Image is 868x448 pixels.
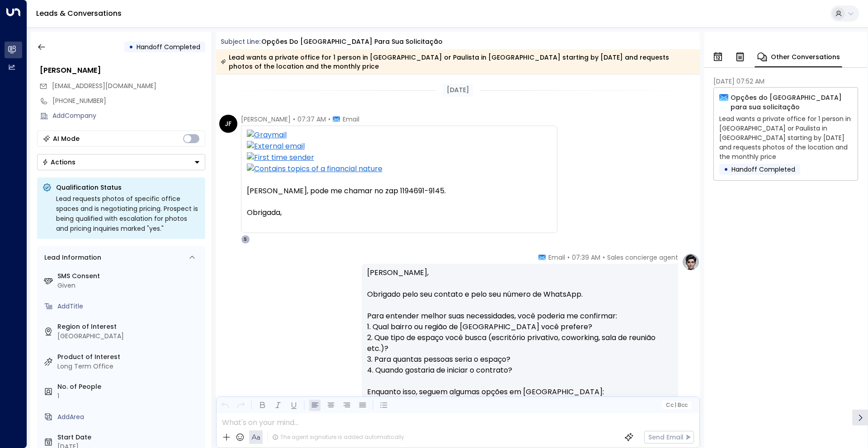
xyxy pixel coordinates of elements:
[53,134,80,143] div: AI Mode
[754,47,842,67] button: Other Conversations
[724,161,728,177] div: •
[42,158,75,166] div: Actions
[662,401,691,410] button: Cc|Bcc
[261,37,443,47] div: Opções do [GEOGRAPHIC_DATA] para sua solicitação
[567,253,570,262] span: •
[607,253,678,262] span: Sales concierge agent
[57,302,202,311] div: AddTitle
[57,322,202,331] label: Region of Interest
[247,186,552,218] div: [PERSON_NAME], pode me chamar no zap 1194691-9145.
[219,400,231,411] button: Undo
[57,271,202,281] label: SMS Consent
[57,281,202,290] div: Given
[57,392,202,401] div: 1
[548,253,565,262] span: Email
[343,115,359,124] span: Email
[57,412,202,422] div: AddArea
[221,53,695,71] div: Lead wants a private office for 1 person in [GEOGRAPHIC_DATA] or Paulista in [GEOGRAPHIC_DATA] st...
[443,84,473,97] div: [DATE]
[235,400,246,411] button: Redo
[56,183,200,192] p: Qualification Status
[52,111,205,121] div: AddCompany
[731,165,795,174] span: Handoff Completed
[41,253,101,262] div: Lead Information
[57,352,202,362] label: Product of Interest
[247,152,552,163] img: First time sender
[328,115,330,124] span: •
[675,402,676,408] span: |
[247,130,552,141] img: Graymail
[293,115,295,124] span: •
[713,77,858,86] div: [DATE] 07:52 AM
[219,115,237,133] div: JF
[137,42,200,51] span: Handoff Completed
[57,382,202,392] label: No. of People
[57,433,202,442] label: Start Date
[719,114,852,162] p: Lead wants a private office for 1 person in [GEOGRAPHIC_DATA] or Paulista in [GEOGRAPHIC_DATA] st...
[603,253,605,262] span: •
[297,115,326,124] span: 07:37 AM
[665,402,687,408] span: Cc Bcc
[57,331,202,341] div: [GEOGRAPHIC_DATA]
[241,115,291,124] span: [PERSON_NAME]
[682,253,700,271] img: profile-logo.png
[572,253,600,262] span: 07:39 AM
[247,207,552,218] div: Obrigada,
[713,77,858,181] div: [DATE] 07:52 AMOpções do [GEOGRAPHIC_DATA] para sua solicitaçãoLead wants a private office for 1 ...
[37,154,205,170] div: Button group with a nested menu
[52,96,205,106] div: [PHONE_NUMBER]
[272,433,404,441] div: The agent signature is added automatically
[40,65,205,76] div: [PERSON_NAME]
[36,8,122,19] a: Leads & Conversations
[129,39,133,55] div: •
[247,163,552,175] img: Contains topics of a financial nature
[37,154,205,170] button: Actions
[247,141,552,152] img: External email
[52,81,156,91] span: juridico.jfernandes@gmail.com
[221,37,260,46] span: Subject Line:
[241,235,250,244] div: S
[56,194,200,233] div: Lead requests photos of specific office spaces and is negotiating pricing. Prospect is being qual...
[771,51,840,63] p: Other Conversations
[52,81,156,90] span: [EMAIL_ADDRESS][DOMAIN_NAME]
[57,362,202,371] div: Long Term Office
[731,93,852,112] p: Opções do [GEOGRAPHIC_DATA] para sua solicitação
